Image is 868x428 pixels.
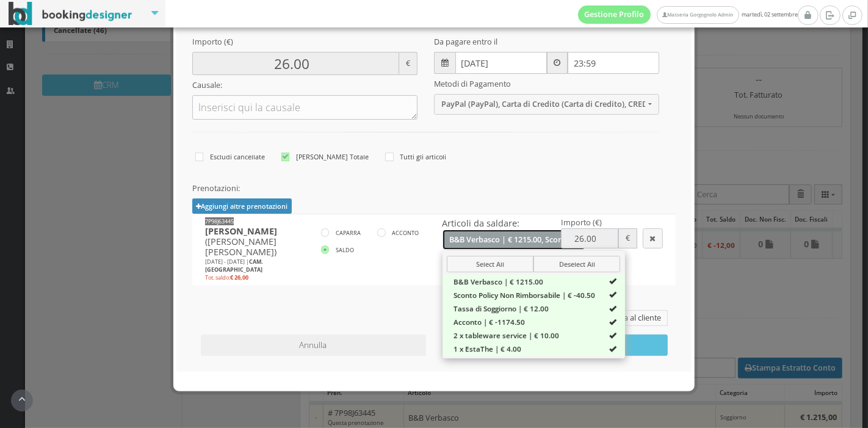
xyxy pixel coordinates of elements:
button: PayPal (PayPal), Carta di Credito (Carta di Credito), CREDIT CARD NEXY (Nexi XPay) [434,94,659,114]
a: Gestione Profilo [578,5,651,24]
span: PayPal (PayPal), Carta di Credito (Carta di Credito), CREDIT CARD NEXY (Nexi XPay) [441,100,645,109]
label: SALDO [321,243,354,258]
span: 1 x EstaThe | € 4.00 [454,344,521,354]
span: martedì, 02 settembre [578,5,798,24]
img: BookingDesigner.com [9,2,132,26]
h5: Importo (€) [561,218,663,227]
input: 23:59 [568,52,659,74]
div: Tot. saldo: [205,274,307,282]
span: 2 x tableware service | € 10.00 [454,330,559,341]
button: Select All [447,256,533,272]
span: € [399,52,418,75]
a: Masseria Gorgognolo Admin [657,6,739,24]
h4: ([PERSON_NAME] [PERSON_NAME]) [205,226,307,258]
label: ACCONTO [377,226,419,241]
h5: Causale: [192,81,418,90]
span: Tassa di Soggiorno | € 12.00 [454,303,549,314]
h5: Metodi di Pagamento [434,79,659,89]
span: B&B Verbasco | € 1215.00 [454,277,543,287]
label: Tutti gli articoli [385,150,446,164]
span: Sconto Policy Non Rimborsabile | € -40.50 [454,290,595,300]
span: € [618,228,637,248]
label: CAPARRA [321,226,361,241]
span: Acconto | € -1174.50 [454,317,525,327]
span: B&B Verbasco | € 1215.00, Sconto Policy Non Rimborsabile | € -40.50, Tassa di Soggiorno | € 12.00... [449,235,571,244]
button: Deselect All [533,256,620,272]
label: [PERSON_NAME] Totale [281,150,369,164]
button: B&B Verbasco | € 1215.00, Sconto Policy Non Rimborsabile | € -40.50, Tassa di Soggiorno | € 12.00... [443,230,585,250]
h4: Articoli da saldare: [443,218,544,228]
div: [DATE] - [DATE] | [205,258,307,274]
h5: Da pagare entro il [434,37,659,46]
h5: Prenotazioni: [192,184,676,193]
h5: Importo (€) [192,37,418,46]
button: Annulla [201,335,426,356]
